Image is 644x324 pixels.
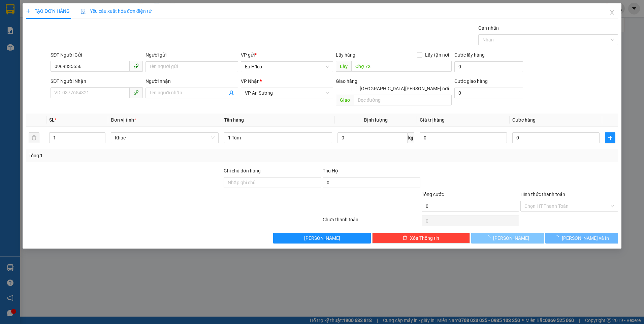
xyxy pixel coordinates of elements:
span: Thu Hộ [323,168,338,173]
input: Cước giao hàng [454,88,523,98]
span: VP Nhận [241,78,260,84]
span: Định lượng [364,117,388,123]
span: plus [605,135,615,140]
span: phone [133,63,139,69]
input: Dọc đường [354,95,452,105]
span: Ea H`leo [245,62,329,72]
span: close [609,10,615,15]
span: Tên hàng [224,117,244,123]
span: loading [486,235,493,240]
div: Chưa thanh toán [322,216,421,228]
span: Giá trị hàng [420,117,445,123]
div: VP gửi [241,51,333,59]
span: [PERSON_NAME] và In [562,234,609,242]
span: Giao hàng [336,78,357,84]
div: Người gửi [146,51,238,59]
span: loading [554,235,562,240]
div: SĐT Người Gửi [51,51,143,59]
label: Cước giao hàng [454,78,488,84]
label: Gán nhãn [478,25,499,31]
span: Lấy tận nơi [422,51,452,59]
div: Tổng: 1 [29,152,249,159]
button: [PERSON_NAME] và In [545,233,618,244]
div: SĐT Người Nhận [51,77,143,85]
label: Cước lấy hàng [454,52,485,58]
span: VP An Sương [245,88,329,98]
input: Ghi chú đơn hàng [224,177,321,188]
span: SL [49,117,55,123]
span: Lấy hàng [336,52,355,58]
input: Dọc đường [351,61,452,72]
button: [PERSON_NAME] [471,233,544,244]
input: 0 [420,132,507,143]
span: phone [133,90,139,95]
span: Cước hàng [512,117,536,123]
span: kg [408,132,414,143]
button: delete [29,132,39,143]
span: Yêu cầu xuất hóa đơn điện tử [80,8,152,14]
span: Tổng cước [422,192,444,197]
input: Cước lấy hàng [454,61,523,72]
span: user-add [229,90,234,96]
span: Giao [336,95,354,105]
label: Ghi chú đơn hàng [224,168,261,173]
button: Close [603,3,621,22]
button: plus [605,132,615,143]
span: [PERSON_NAME] [304,234,340,242]
span: plus [26,9,31,13]
span: [GEOGRAPHIC_DATA][PERSON_NAME] nơi [357,85,452,92]
button: [PERSON_NAME] [273,233,371,244]
span: Đơn vị tính [111,117,136,123]
span: [PERSON_NAME] [493,234,529,242]
div: Người nhận [146,77,238,85]
button: deleteXóa Thông tin [372,233,470,244]
label: Hình thức thanh toán [520,192,565,197]
input: VD: Bàn, Ghế [224,132,332,143]
span: Khác [115,133,215,143]
span: Xóa Thông tin [410,234,439,242]
span: Lấy [336,61,351,72]
span: delete [402,235,407,241]
span: TẠO ĐƠN HÀNG [26,8,70,14]
img: icon [80,9,86,14]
